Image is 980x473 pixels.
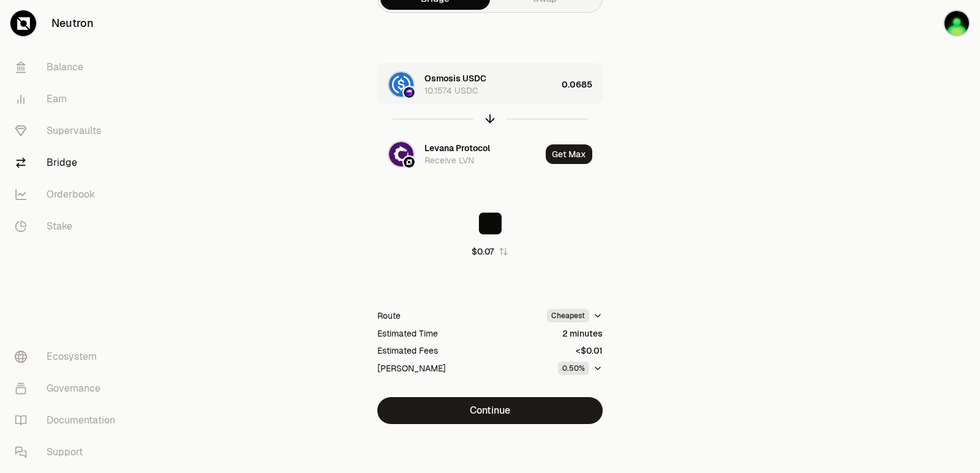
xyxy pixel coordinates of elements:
img: LVN Logo [389,142,413,166]
div: Route [377,310,401,322]
div: LVN LogoNeutron LogoLevana ProtocolReceive LVN [378,133,541,175]
a: Supervaults [5,115,132,147]
a: Ecosystem [5,341,132,373]
div: USDC LogoOsmosis LogoOsmosis USDC10.1574 USDC [378,64,557,105]
button: Get Max [546,144,592,164]
div: $0.07 [472,245,494,258]
div: [PERSON_NAME] [377,362,446,374]
div: <$0.01 [576,345,603,357]
div: 10.1574 USDC [424,84,478,97]
button: Cheapest [547,309,603,322]
button: USDC LogoOsmosis LogoOsmosis USDC10.1574 USDC0.0685 [378,64,602,105]
img: sandy mercy [943,10,970,37]
div: Levana Protocol [424,142,490,154]
a: Earn [5,83,132,115]
a: Orderbook [5,179,132,210]
a: Bridge [5,147,132,179]
button: 0.50% [558,362,603,375]
div: Osmosis USDC [424,72,486,84]
div: Estimated Fees [377,345,438,357]
a: Stake [5,210,132,242]
div: 0.50% [558,362,589,375]
button: Continue [377,397,603,424]
img: Osmosis Logo [404,87,415,98]
img: Neutron Logo [404,157,415,168]
a: Governance [5,373,132,404]
a: Documentation [5,404,132,436]
img: USDC Logo [389,72,413,97]
button: $0.07 [472,245,508,258]
div: Receive LVN [424,154,474,166]
div: Estimated Time [377,327,438,340]
a: Balance [5,51,132,83]
div: 2 minutes [562,327,603,340]
div: 0.0685 [562,64,602,105]
div: Cheapest [547,309,589,322]
a: Support [5,436,132,468]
